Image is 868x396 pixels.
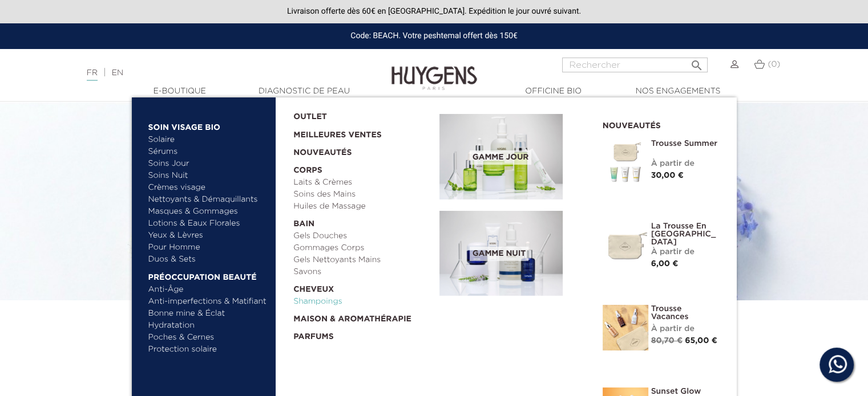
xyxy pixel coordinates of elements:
a: La Trousse en [GEOGRAPHIC_DATA] [651,222,720,246]
a: Nos engagements [621,85,735,97]
a: Soins des Mains [293,189,431,201]
img: La Trousse vacances [603,305,648,350]
a: Soin Visage Bio [148,116,268,134]
a: FR [87,69,98,81]
img: Huygens [391,48,477,92]
img: routine_jour_banner.jpg [439,114,563,199]
div: À partir de [651,158,720,170]
a: Poches & Cernes [148,332,268,344]
a: Gels Nettoyants Mains [293,254,431,266]
a: Soins Jour [148,158,268,170]
a: Bonne mine & Éclat [148,308,268,320]
a: Yeux & Lèvres [148,230,268,242]
a: Officine Bio [496,85,611,97]
a: Bain [293,213,431,230]
a: Huiles de Massage [293,201,431,213]
a: Soins Nuit [148,170,257,182]
a: Meilleures Ventes [293,123,421,141]
img: Trousse Summer [603,140,648,185]
div: À partir de [651,246,720,258]
a: OUTLET [293,105,421,123]
a: Nouveautés [293,141,431,159]
a: EN [112,69,123,77]
a: Hydratation [148,320,268,332]
a: Trousse Summer [651,140,720,148]
a: Sérums [148,146,268,158]
span: Gamme jour [470,150,531,165]
a: Protection solaire [148,344,268,356]
a: Laits & Crèmes [293,177,431,189]
a: E-Boutique [123,85,237,97]
span: 30,00 € [651,172,684,179]
a: Cheveux [293,278,431,296]
a: Savons [293,266,431,278]
a: Anti-imperfections & Matifiant [148,296,268,308]
span: 65,00 € [685,337,717,345]
a: Duos & Sets [148,254,268,266]
a: Gamme nuit [439,211,586,296]
img: La Trousse en Coton [603,222,648,268]
a: Masques & Gommages [148,206,268,218]
div: À partir de [651,323,720,335]
input: Rechercher [562,58,708,72]
a: Gommages Corps [293,242,431,254]
span: Gamme nuit [470,247,528,261]
a: Trousse Vacances [651,305,720,321]
a: Pour Homme [148,242,268,254]
span: (0) [768,60,780,68]
a: Gamme jour [439,114,586,199]
a: Crèmes visage [148,182,268,194]
a: Gels Douches [293,230,431,242]
a: Parfums [293,325,431,343]
img: routine_nuit_banner.jpg [439,211,563,296]
i:  [689,55,703,69]
a: Préoccupation beauté [148,266,268,284]
a: Anti-Âge [148,284,268,296]
span: 6,00 € [651,260,679,268]
a: Lotions & Eaux Florales [148,218,268,230]
button:  [686,54,706,70]
h2: Nouveautés [603,117,720,131]
a: Shampoings [293,296,431,308]
a: Maison & Aromathérapie [293,308,431,325]
a: Corps [293,159,431,177]
a: Sunset Glow [651,387,720,395]
div: | [81,66,353,80]
a: Solaire [148,134,268,146]
a: Diagnostic de peau [247,85,361,97]
a: Nettoyants & Démaquillants [148,194,268,206]
span: 80,70 € [651,337,683,345]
